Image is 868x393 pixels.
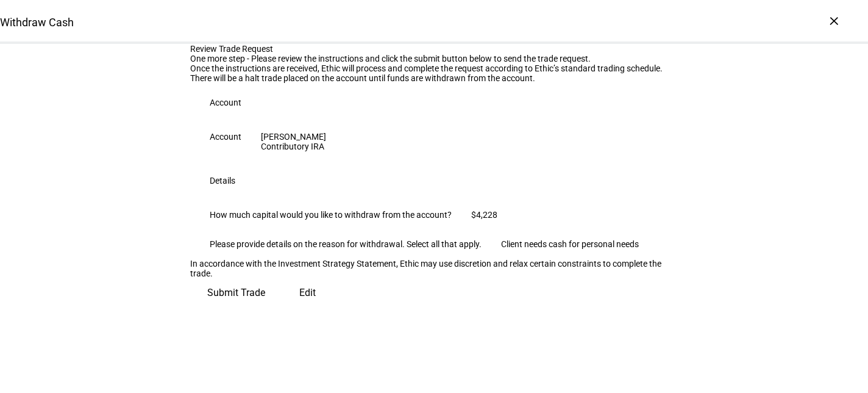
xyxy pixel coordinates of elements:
div: $4,228 [471,210,497,220]
div: In accordance with the Investment Strategy Statement, Ethic may use discretion and relax certain ... [190,259,678,278]
span: Submit Trade [207,278,265,308]
span: Edit [299,278,316,308]
div: Client needs cash for personal needs [501,239,639,249]
div: There will be a halt trade placed on the account until funds are withdrawn from the account. [190,73,678,83]
div: Account [210,98,241,107]
button: Edit [282,278,333,308]
div: [PERSON_NAME] [261,132,326,142]
div: Please provide details on the reason for withdrawal. Select all that apply. [210,239,482,249]
div: Account [210,132,241,142]
div: Once the instructions are received, Ethic will process and complete the request according to Ethi... [190,63,678,73]
div: One more step - Please review the instructions and click the submit button below to send the trad... [190,54,678,63]
div: Contributory IRA [261,142,326,151]
div: Review Trade Request [190,44,678,54]
div: Details [210,176,235,186]
button: Submit Trade [190,278,282,308]
div: How much capital would you like to withdraw from the account? [210,210,452,220]
div: × [824,11,844,31]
